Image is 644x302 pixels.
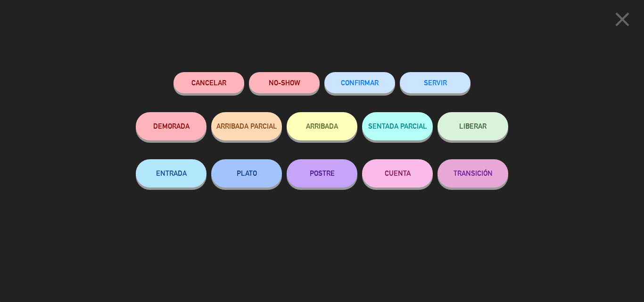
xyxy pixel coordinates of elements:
[136,159,206,188] button: ENTRADA
[362,159,433,188] button: CUENTA
[438,112,508,140] button: LIBERAR
[459,122,487,130] span: LIBERAR
[324,72,395,93] button: CONFIRMAR
[362,112,433,140] button: SENTADA PARCIAL
[173,72,244,93] button: Cancelar
[287,159,357,188] button: POSTRE
[216,122,277,130] span: ARRIBADA PARCIAL
[211,112,282,140] button: ARRIBADA PARCIAL
[341,79,379,87] span: CONFIRMAR
[249,72,320,93] button: NO-SHOW
[136,112,206,140] button: DEMORADA
[211,159,282,188] button: PLATO
[611,8,634,31] i: close
[438,159,508,188] button: TRANSICIÓN
[287,112,357,140] button: ARRIBADA
[400,72,471,93] button: SERVIR
[608,7,637,35] button: close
